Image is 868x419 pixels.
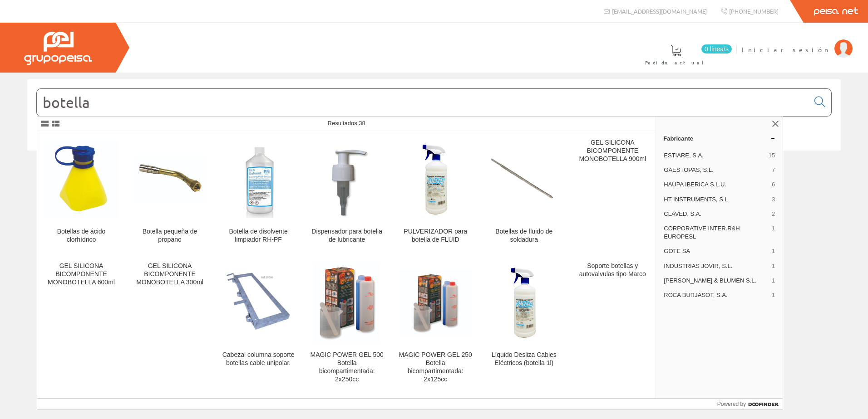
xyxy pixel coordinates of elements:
span: 7 [772,166,775,174]
span: GOTE SA [664,247,768,255]
span: 1 [772,262,775,270]
span: 6 [772,180,775,189]
div: GEL SILICONA BICOMPONENTE MONOBOTELLA 300ml [133,262,207,287]
a: GEL SILICONA BICOMPONENTE MONOBOTELLA 600ml [37,255,125,394]
a: Botella de disolvente limpiador RH-PF Botella de disolvente limpiador RH-PF [214,132,302,254]
a: Dispensador para botella de lubricante Dispensador para botella de lubricante [303,132,391,254]
span: ESTIARE, S.A. [664,151,765,160]
div: Botellas de ácido clorhídrico [44,228,118,244]
img: Botella de disolvente limpiador RH-PF [222,141,295,218]
span: Resultados: [328,120,365,127]
img: Dispensador para botella de lubricante [310,143,384,216]
a: Cabezal columna soporte botellas cable unipolar. Cabezal columna soporte botellas cable unipolar. [214,255,302,394]
span: INDUSTRIAS JOVIR, S.L. [664,262,768,270]
span: [EMAIL_ADDRESS][DOMAIN_NAME] [612,7,707,15]
span: [PHONE_NUMBER] [729,7,779,15]
a: Botellas de ácido clorhídrico Botellas de ácido clorhídrico [37,132,125,254]
span: ROCA BURJASOT, S.A. [664,291,768,299]
span: 1 [772,277,775,285]
span: 1 [772,224,775,241]
span: 1 [772,291,775,299]
span: 3 [772,195,775,204]
img: Botellas de ácido clorhídrico [44,141,118,219]
div: MAGIC POWER GEL 250 Botella bicompartimentada: 2x125cc [399,351,472,384]
span: Iniciar sesión [742,45,830,54]
a: Fabricante [656,131,783,146]
a: GEL SILICONA BICOMPONENTE MONOBOTELLA 300ml [126,255,214,394]
span: Powered by [717,400,746,408]
span: HT INSTRUMENTS, S.L. [664,195,768,204]
a: Botellas de fluido de soldadura Botellas de fluido de soldadura [480,132,568,254]
img: Botellas de fluido de soldadura [487,154,561,206]
div: Soporte botellas y autovalvulas tipo Marco [576,262,649,278]
span: 2 [772,210,775,218]
img: MAGIC POWER GEL 250 Botella bicompartimentada: 2x125cc [399,270,472,336]
div: PULVERIZADOR para botella de FLUID [399,228,472,244]
img: Botella pequeña de propano [133,156,207,204]
img: PULVERIZADOR para botella de FLUID [399,143,472,216]
span: CORPORATIVE INTER.R&H EUROPESL [664,224,768,241]
div: GEL SILICONA BICOMPONENTE MONOBOTELLA 600ml [44,262,118,287]
div: MAGIC POWER GEL 500 Botella bicompartimentada: 2x250cc [310,351,384,384]
span: GAESTOPAS, S.L. [664,166,768,174]
a: GEL SILICONA BICOMPONENTE MONOBOTELLA 900ml [568,132,656,254]
div: Botella pequeña de propano [133,228,207,244]
div: Dispensador para botella de lubricante [310,228,384,244]
img: MAGIC POWER GEL 500 Botella bicompartimentada: 2x250cc [314,262,380,344]
a: MAGIC POWER GEL 500 Botella bicompartimentada: 2x250cc MAGIC POWER GEL 500 Botella bicompartiment... [303,255,391,394]
span: HAUPA IBERICA S.L.U. [664,180,768,189]
a: Líquido Desliza Cables Eléctricos (botella 1l) Líquido Desliza Cables Eléctricos (botella 1l) [480,255,568,394]
img: Grupo Peisa [24,32,92,65]
a: PULVERIZADOR para botella de FLUID PULVERIZADOR para botella de FLUID [391,132,479,254]
div: Botellas de fluido de soldadura [487,228,561,244]
span: 38 [359,120,365,127]
span: 1 [772,247,775,255]
a: Iniciar sesión [742,38,853,46]
span: Pedido actual [645,58,707,67]
div: © Grupo Peisa [27,162,841,170]
input: Buscar... [37,89,809,116]
span: [PERSON_NAME] & BLUMEN S.L. [664,277,768,285]
div: Botella de disolvente limpiador RH-PF [222,228,295,244]
div: Cabezal columna soporte botellas cable unipolar. [222,351,295,367]
img: Líquido Desliza Cables Eléctricos (botella 1l) [487,266,561,340]
span: 0 línea/s [701,44,732,54]
span: 15 [769,151,775,160]
a: MAGIC POWER GEL 250 Botella bicompartimentada: 2x125cc MAGIC POWER GEL 250 Botella bicompartiment... [391,255,479,394]
a: Powered by [717,399,783,409]
span: CLAVED, S.A. [664,210,768,218]
a: Soporte botellas y autovalvulas tipo Marco [568,255,656,394]
div: GEL SILICONA BICOMPONENTE MONOBOTELLA 900ml [576,139,649,163]
div: Líquido Desliza Cables Eléctricos (botella 1l) [487,351,561,367]
img: Cabezal columna soporte botellas cable unipolar. [222,273,295,334]
a: Botella pequeña de propano Botella pequeña de propano [126,132,214,254]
